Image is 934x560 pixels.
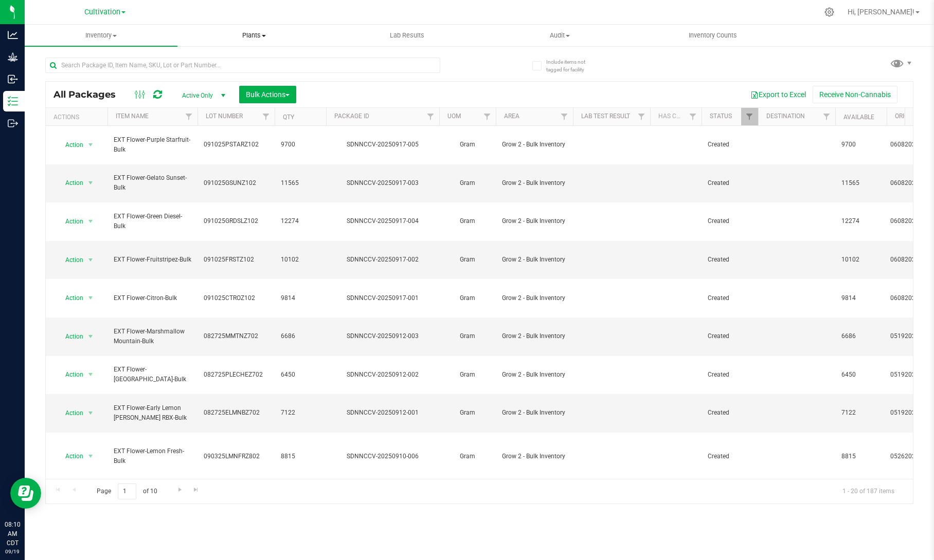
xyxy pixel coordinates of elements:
[708,140,752,150] span: Created
[283,114,294,121] a: Qty
[53,114,103,121] div: Actions
[281,293,320,303] span: 9814
[281,408,320,418] span: 7122
[834,483,903,499] span: 1 - 20 of 187 items
[84,214,97,229] span: select
[841,293,881,303] span: 9814
[376,31,438,40] span: Lab Results
[10,478,41,509] iframe: Resource center
[204,370,268,380] span: 082725PLECHEZ702
[8,74,18,84] inline-svg: Inbound
[88,483,166,499] span: Page of 10
[841,452,881,461] span: 8815
[114,135,191,155] span: EXT Flower-Purple Starfruit-Bulk
[556,108,573,125] a: Filter
[708,293,752,303] span: Created
[447,113,461,120] a: UOM
[325,452,441,461] div: SDNNCCV-20250910-006
[114,446,191,466] span: EXT Flower-Lemon Fresh-Bulk
[841,408,881,418] span: 7122
[56,406,84,420] span: Action
[5,520,20,548] p: 08:10 AM CDT
[502,408,567,418] span: Grow 2 - Bulk Inventory
[650,108,702,126] th: Has COA
[325,370,441,380] div: SDNNCCV-20250912-002
[281,216,320,226] span: 12274
[189,483,204,497] a: Go to the last page
[766,113,805,120] a: Destination
[204,255,268,265] span: 091025FRSTZ102
[204,331,268,341] span: 082725MMTNZ702
[114,365,191,384] span: EXT Flower-[GEOGRAPHIC_DATA]-Bulk
[741,108,758,125] a: Filter
[636,25,789,46] a: Inventory Counts
[325,216,441,226] div: SDNNCCV-20250917-004
[708,370,752,380] span: Created
[445,216,490,226] span: Gram
[177,25,330,46] a: Plants
[546,58,598,73] span: Include items not tagged for facility
[8,52,18,62] inline-svg: Grow
[841,216,881,226] span: 12274
[445,293,490,303] span: Gram
[325,178,441,188] div: SDNNCCV-20250917-003
[84,406,97,420] span: select
[848,8,914,16] span: Hi, [PERSON_NAME]!
[281,452,320,461] span: 8815
[445,140,490,150] span: Gram
[325,255,441,265] div: SDNNCCV-20250917-002
[56,367,84,382] span: Action
[445,331,490,341] span: Gram
[502,370,567,380] span: Grow 2 - Bulk Inventory
[84,449,97,463] span: select
[116,113,149,120] a: Item Name
[114,327,191,346] span: EXT Flower-Marshmallow Mountain-Bulk
[281,370,320,380] span: 6450
[84,291,97,305] span: select
[502,452,567,461] span: Grow 2 - Bulk Inventory
[114,255,191,265] span: EXT Flower-Fruitstripez-Bulk
[181,108,197,125] a: Filter
[53,89,126,100] span: All Packages
[45,58,440,73] input: Search Package ID, Item Name, SKU, Lot or Part Number...
[8,30,18,40] inline-svg: Analytics
[708,178,752,188] span: Created
[708,408,752,418] span: Created
[84,253,97,267] span: select
[56,329,84,344] span: Action
[172,483,187,497] a: Go to the next page
[710,113,732,120] a: Status
[56,176,84,190] span: Action
[483,25,636,46] a: Audit
[325,140,441,150] div: SDNNCCV-20250917-005
[56,449,84,463] span: Action
[422,108,439,125] a: Filter
[479,108,496,125] a: Filter
[744,86,813,103] button: Export to Excel
[502,140,567,150] span: Grow 2 - Bulk Inventory
[56,138,84,152] span: Action
[84,367,97,382] span: select
[281,140,320,150] span: 9700
[325,408,441,418] div: SDNNCCV-20250912-001
[239,86,296,103] button: Bulk Actions
[675,31,751,40] span: Inventory Counts
[685,108,702,125] a: Filter
[841,331,881,341] span: 6686
[633,108,650,125] a: Filter
[281,331,320,341] span: 6686
[504,113,519,120] a: Area
[813,86,897,103] button: Receive Non-Cannabis
[206,113,243,120] a: Lot Number
[502,293,567,303] span: Grow 2 - Bulk Inventory
[114,173,191,193] span: EXT Flower-Gelato Sunset-Bulk
[204,140,268,150] span: 091025PSTARZ102
[445,255,490,265] span: Gram
[502,255,567,265] span: Grow 2 - Bulk Inventory
[841,255,881,265] span: 10102
[708,216,752,226] span: Created
[325,331,441,341] div: SDNNCCV-20250912-003
[246,90,290,99] span: Bulk Actions
[204,216,268,226] span: 091025GRDSLZ102
[843,114,874,121] a: Available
